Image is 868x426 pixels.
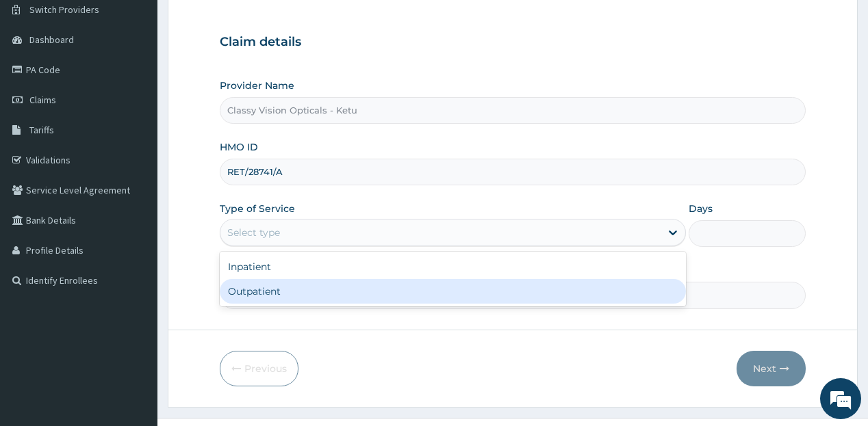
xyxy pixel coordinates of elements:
[29,3,99,16] span: Switch Providers
[220,159,805,185] input: Enter HMO ID
[220,351,298,386] button: Previous
[689,202,713,215] label: Days
[220,279,686,304] div: Outpatient
[220,140,258,154] label: HMO ID
[220,35,805,50] h3: Claim details
[29,94,56,106] span: Claims
[220,79,294,92] label: Provider Name
[29,124,54,136] span: Tariffs
[29,34,74,46] span: Dashboard
[227,226,280,239] div: Select type
[737,351,806,386] button: Next
[220,202,295,215] label: Type of Service
[220,254,686,279] div: Inpatient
